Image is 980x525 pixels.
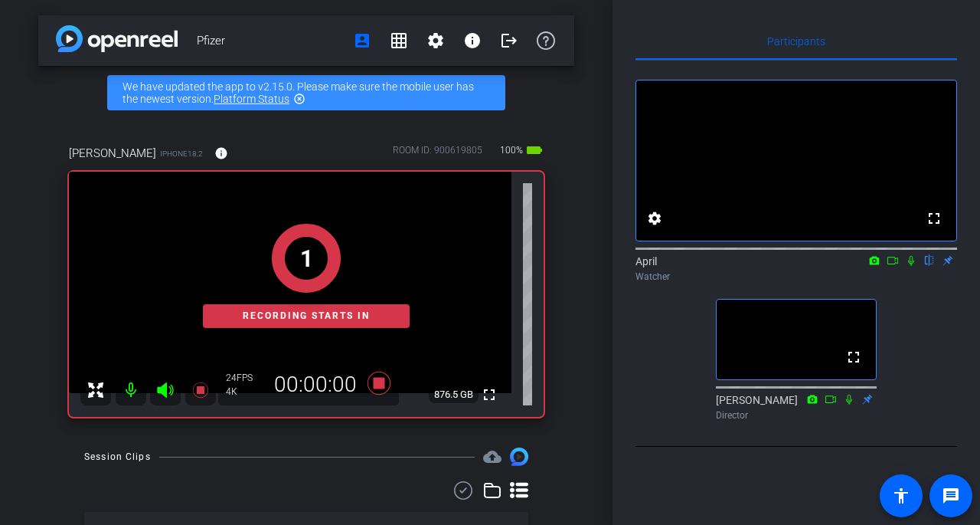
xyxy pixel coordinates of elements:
[463,31,482,50] mat-icon: info
[214,93,289,105] a: Platform Status
[892,487,910,505] mat-icon: accessibility
[483,448,501,466] mat-icon: cloud_upload
[500,31,518,50] mat-icon: logout
[56,25,178,52] img: app-logo
[483,448,501,466] span: Destinations for your clips
[716,409,877,422] div: Director
[925,209,943,228] mat-icon: fullscreen
[107,75,505,110] div: We have updated the app to v2.15.0. Please make sure the mobile user has the newest version.
[84,449,151,464] div: Session Clips
[920,253,939,267] mat-icon: flip
[300,241,313,276] div: 1
[767,36,825,47] span: Participants
[716,392,877,422] div: [PERSON_NAME]
[203,304,410,328] div: Recording starts in
[635,254,957,284] div: April
[353,31,371,50] mat-icon: account_box
[844,348,863,366] mat-icon: fullscreen
[197,25,344,56] span: Pfizer
[942,487,960,505] mat-icon: message
[645,209,664,228] mat-icon: settings
[510,448,528,466] img: Session clips
[390,31,408,50] mat-icon: grid_on
[293,93,305,105] mat-icon: highlight_off
[426,31,445,50] mat-icon: settings
[635,270,957,284] div: Watcher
